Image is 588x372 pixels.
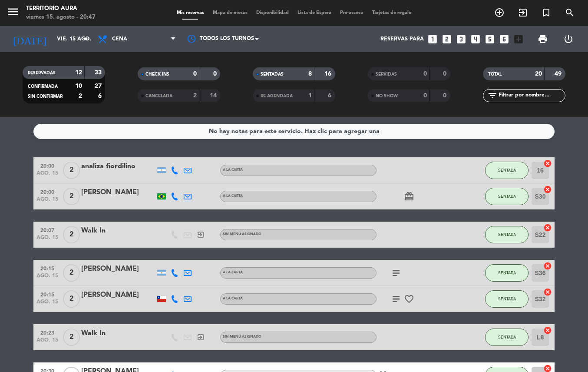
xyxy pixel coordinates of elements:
[543,223,552,232] i: cancel
[518,7,528,18] i: exit_to_app
[36,273,58,283] span: ago. 15
[498,194,516,199] span: SENTADA
[328,93,333,99] strong: 6
[28,94,63,99] span: SIN CONFIRMAR
[336,10,368,15] span: Pre-acceso
[81,34,91,44] i: arrow_drop_down
[513,33,524,45] i: add_box
[63,162,80,179] span: 2
[484,33,496,45] i: looks_5
[485,329,529,346] button: SENTADA
[95,70,103,76] strong: 33
[36,160,58,170] span: 20:00
[308,93,312,99] strong: 1
[487,90,498,101] i: filter_list
[112,36,127,42] span: Cena
[63,290,80,308] span: 2
[543,185,552,194] i: cancel
[391,294,401,304] i: subject
[36,170,58,180] span: ago. 15
[197,333,205,341] i: exit_to_app
[36,263,58,273] span: 20:15
[95,83,103,89] strong: 27
[543,288,552,296] i: cancel
[7,5,20,21] button: menu
[7,5,20,18] i: menu
[7,30,53,49] i: [DATE]
[81,187,155,198] div: [PERSON_NAME]
[485,188,529,205] button: SENTADA
[81,161,155,172] div: analiza fiordilino
[485,264,529,282] button: SENTADA
[79,93,82,99] strong: 2
[63,329,80,346] span: 2
[498,296,516,301] span: SENTADA
[36,186,58,196] span: 20:00
[443,71,448,77] strong: 0
[563,34,574,44] i: power_settings_new
[538,34,548,44] span: print
[81,225,155,236] div: Walk In
[28,84,58,89] span: CONFIRMADA
[223,232,261,236] span: Sin menú asignado
[498,91,565,100] input: Filtrar por nombre...
[145,94,172,98] span: CANCELADA
[423,71,427,77] strong: 0
[293,10,336,15] span: Lista de Espera
[485,290,529,308] button: SENTADA
[543,159,552,168] i: cancel
[63,188,80,205] span: 2
[36,196,58,206] span: ago. 15
[376,72,397,76] span: SERVIDAS
[456,33,467,45] i: looks_3
[26,4,96,13] div: TERRITORIO AURA
[556,26,581,52] div: LOG OUT
[210,93,218,99] strong: 14
[223,168,243,172] span: A LA CARTA
[391,268,401,278] i: subject
[498,335,516,339] span: SENTADA
[404,191,414,202] i: card_giftcard
[498,168,516,173] span: SENTADA
[470,33,481,45] i: looks_4
[81,328,155,339] div: Walk In
[443,93,448,99] strong: 0
[36,225,58,235] span: 20:07
[380,36,424,42] span: Reservas para
[75,70,82,76] strong: 12
[223,271,243,274] span: A LA CARTA
[75,83,82,89] strong: 10
[427,33,438,45] i: looks_one
[98,93,103,99] strong: 6
[404,294,414,304] i: favorite_border
[488,72,502,76] span: TOTAL
[565,7,575,18] i: search
[423,93,427,99] strong: 0
[499,33,510,45] i: looks_6
[36,337,58,347] span: ago. 15
[535,71,542,77] strong: 20
[36,235,58,245] span: ago. 15
[81,263,155,275] div: [PERSON_NAME]
[485,226,529,243] button: SENTADA
[36,327,58,337] span: 20:23
[36,299,58,309] span: ago. 15
[485,162,529,179] button: SENTADA
[63,264,80,282] span: 2
[145,72,169,76] span: CHECK INS
[376,94,398,98] span: NO SHOW
[498,232,516,237] span: SENTADA
[494,7,505,18] i: add_circle_outline
[543,326,552,335] i: cancel
[252,10,293,15] span: Disponibilidad
[223,297,243,300] span: A LA CARTA
[209,126,380,136] div: No hay notas para este servicio. Haz clic para agregar una
[543,262,552,270] i: cancel
[223,194,243,198] span: A LA CARTA
[368,10,416,15] span: Tarjetas de regalo
[261,94,293,98] span: RE AGENDADA
[308,71,312,77] strong: 8
[26,13,96,22] div: viernes 15. agosto - 20:47
[541,7,552,18] i: turned_in_not
[197,231,205,239] i: exit_to_app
